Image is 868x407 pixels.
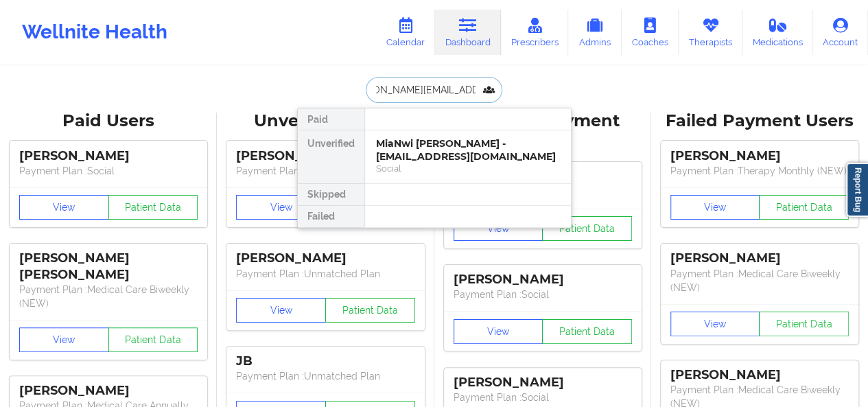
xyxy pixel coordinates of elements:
[376,10,435,55] a: Calendar
[236,251,414,266] div: [PERSON_NAME]
[236,353,414,369] div: JB
[568,10,622,55] a: Admins
[298,108,364,130] div: Paid
[670,367,849,383] div: [PERSON_NAME]
[759,312,849,336] button: Patient Data
[759,195,849,220] button: Patient Data
[670,251,849,266] div: [PERSON_NAME]
[19,327,109,352] button: View
[298,206,364,228] div: Failed
[670,267,849,294] p: Payment Plan : Medical Care Biweekly (NEW)
[679,10,742,55] a: Therapists
[236,369,414,383] p: Payment Plan : Unmatched Plan
[454,272,632,288] div: [PERSON_NAME]
[435,10,501,55] a: Dashboard
[542,319,632,344] button: Patient Data
[670,164,849,178] p: Payment Plan : Therapy Monthly (NEW)
[742,10,813,55] a: Medications
[19,283,198,310] p: Payment Plan : Medical Care Biweekly (NEW)
[19,148,198,164] div: [PERSON_NAME]
[670,148,849,164] div: [PERSON_NAME]
[19,251,198,282] div: [PERSON_NAME] [PERSON_NAME]
[670,195,760,220] button: View
[376,137,560,163] div: MiaNwi [PERSON_NAME] - [EMAIL_ADDRESS][DOMAIN_NAME]
[661,111,858,132] div: Failed Payment Users
[542,216,632,241] button: Patient Data
[236,195,326,220] button: View
[812,10,868,55] a: Account
[501,10,569,55] a: Prescribers
[670,312,760,336] button: View
[236,298,326,323] button: View
[298,184,364,206] div: Skipped
[226,111,424,132] div: Unverified Users
[10,111,207,132] div: Paid Users
[325,298,415,323] button: Patient Data
[454,391,632,404] p: Payment Plan : Social
[19,195,109,220] button: View
[846,163,868,217] a: Report Bug
[236,267,414,281] p: Payment Plan : Unmatched Plan
[108,195,198,220] button: Patient Data
[19,164,198,178] p: Payment Plan : Social
[236,148,414,164] div: [PERSON_NAME]
[454,375,632,391] div: [PERSON_NAME]
[454,319,543,344] button: View
[108,327,198,352] button: Patient Data
[376,163,560,174] div: Social
[454,216,543,241] button: View
[298,130,364,184] div: Unverified
[454,288,632,301] p: Payment Plan : Social
[622,10,679,55] a: Coaches
[236,164,414,178] p: Payment Plan : Unmatched Plan
[19,383,198,399] div: [PERSON_NAME]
